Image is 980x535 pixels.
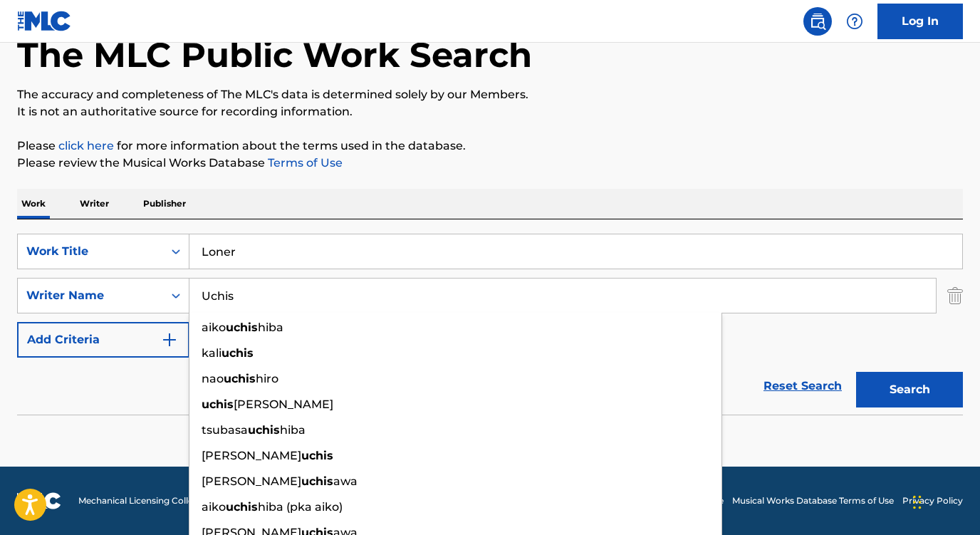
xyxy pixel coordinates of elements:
span: [PERSON_NAME] [234,398,333,411]
div: Glisser [913,481,922,524]
span: tsubasa [202,423,248,437]
strong: uchis [226,500,258,514]
a: Privacy Policy [902,494,963,507]
img: search [809,13,826,30]
a: Reset Search [756,370,849,402]
img: Delete Criterion [947,278,963,313]
button: Search [856,372,963,407]
span: hiba [258,321,283,334]
a: Log In [877,4,963,39]
span: [PERSON_NAME] [202,449,301,462]
div: Widget de chat [909,467,980,535]
img: help [846,13,863,30]
p: Work [17,189,50,219]
a: Public Search [803,7,832,36]
span: kali [202,346,221,360]
strong: uchis [226,321,258,334]
p: The accuracy and completeness of The MLC's data is determined solely by our Members. [17,86,963,103]
strong: uchis [224,372,256,385]
img: MLC Logo [17,11,72,31]
span: [PERSON_NAME] [202,474,301,488]
p: It is not an authoritative source for recording information. [17,103,963,120]
a: click here [58,139,114,152]
span: awa [333,474,358,488]
p: Please for more information about the terms used in the database. [17,137,963,155]
span: aiko [202,321,226,334]
p: Writer [75,189,113,219]
strong: uchis [248,423,280,437]
strong: uchis [301,474,333,488]
strong: uchis [301,449,333,462]
div: Work Title [26,243,155,260]
span: hiba (pka aiko) [258,500,343,514]
button: Add Criteria [17,322,189,358]
p: Publisher [139,189,190,219]
span: Mechanical Licensing Collective © 2025 [78,494,244,507]
a: Terms of Use [265,156,343,170]
h1: The MLC Public Work Search [17,33,532,76]
img: 9d2ae6d4665cec9f34b9.svg [161,331,178,348]
a: Musical Works Database Terms of Use [732,494,894,507]
span: hiba [280,423,306,437]
span: hiro [256,372,278,385]
img: logo [17,492,61,509]
div: Help [840,7,869,36]
span: nao [202,372,224,385]
strong: uchis [221,346,254,360]
span: aiko [202,500,226,514]
form: Search Form [17,234,963,415]
strong: uchis [202,398,234,411]
p: Please review the Musical Works Database [17,155,963,172]
div: Writer Name [26,287,155,304]
iframe: Chat Widget [909,467,980,535]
